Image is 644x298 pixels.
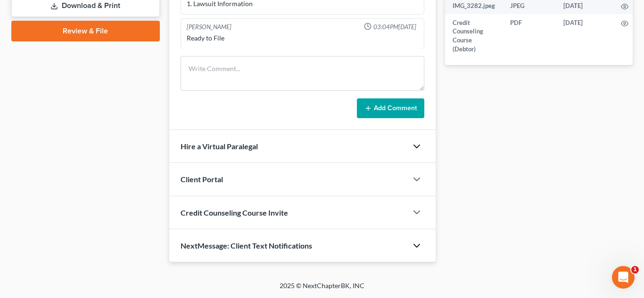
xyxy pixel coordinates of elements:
[181,241,312,250] span: NextMessage: Client Text Notifications
[503,14,556,57] td: PDF
[11,21,160,41] a: Review & File
[357,98,424,118] button: Add Comment
[181,142,258,151] span: Hire a Virtual Paralegal
[181,175,223,184] span: Client Portal
[631,266,639,274] span: 1
[181,208,288,217] span: Credit Counseling Course Invite
[612,266,635,289] iframe: Intercom live chat
[187,33,418,43] div: Ready to File
[445,14,503,57] td: Credit Counseling Course (Debtor)
[187,23,231,32] div: [PERSON_NAME]
[373,23,416,32] span: 03:04PM[DATE]
[556,14,613,57] td: [DATE]
[53,281,591,298] div: 2025 © NextChapterBK, INC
